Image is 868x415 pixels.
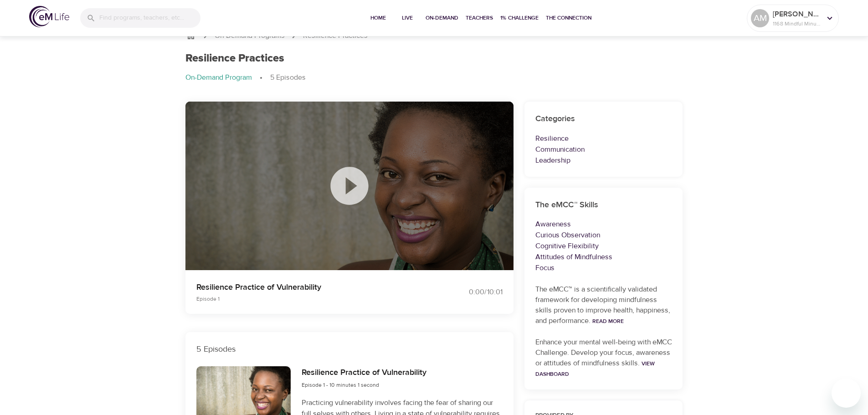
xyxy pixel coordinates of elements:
p: Resilience Practice of Vulnerability [196,281,423,293]
span: Home [367,13,389,23]
p: [PERSON_NAME] [773,9,821,20]
div: 0:00 / 10:01 [434,287,503,297]
p: On-Demand Program [185,72,252,83]
p: 1168 Mindful Minutes [773,20,821,28]
div: AM [751,9,769,27]
nav: breadcrumb [185,72,683,83]
p: 5 Episodes [270,72,306,83]
h6: Resilience Practice of Vulnerability [302,366,426,379]
p: Curious Observation [535,230,672,241]
span: 1% Challenge [500,13,539,23]
p: Cognitive Flexibility [535,241,672,251]
span: Teachers [466,13,493,23]
input: Find programs, teachers, etc... [99,8,200,28]
img: logo [29,6,69,27]
p: Leadership [535,155,672,166]
p: Communication [535,144,672,155]
h6: The eMCC™ Skills [535,199,672,212]
span: On-Demand [426,13,458,23]
p: Resilience [535,133,672,144]
iframe: Button to launch messaging window [832,379,861,408]
span: Episode 1 - 10 minutes 1 second [302,381,379,389]
p: Focus [535,262,672,273]
p: The eMCC™ is a scientifically validated framework for developing mindfulness skills proven to imp... [535,284,672,326]
a: View Dashboard [535,360,655,378]
h1: Resilience Practices [185,52,284,65]
span: Live [396,13,418,23]
span: The Connection [546,13,591,23]
p: 5 Episodes [196,343,503,355]
p: Attitudes of Mindfulness [535,251,672,262]
p: Enhance your mental well-being with eMCC Challenge. Develop your focus, awareness or attitudes of... [535,337,672,379]
p: Episode 1 [196,295,423,303]
h6: Categories [535,113,672,126]
a: Read More [592,318,624,325]
p: Awareness [535,219,672,230]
